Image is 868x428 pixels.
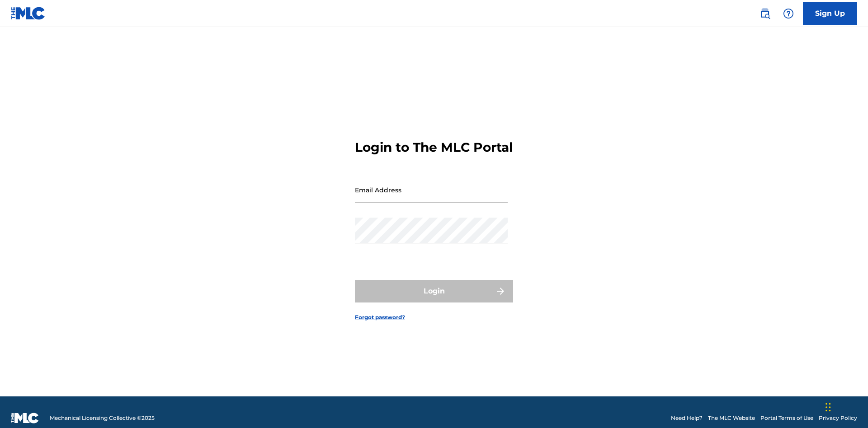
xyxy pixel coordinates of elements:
div: Drag [826,394,831,421]
a: Need Help? [671,414,703,422]
img: search [759,8,770,19]
a: Public Search [756,5,774,23]
img: logo [11,413,39,423]
a: Forgot password? [355,313,405,321]
div: Help [779,5,797,23]
img: MLC Logo [11,7,46,20]
h3: Login to The MLC Portal [355,140,513,155]
span: Mechanical Licensing Collective © 2025 [50,414,155,422]
a: Portal Terms of Use [760,414,813,422]
img: help [783,8,794,19]
a: Privacy Policy [819,414,857,422]
iframe: Chat Widget [823,385,868,428]
a: Sign Up [803,2,857,25]
a: The MLC Website [708,414,755,422]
